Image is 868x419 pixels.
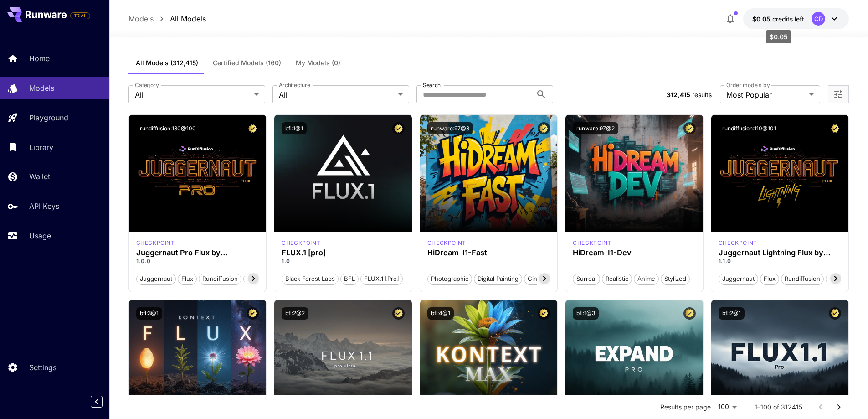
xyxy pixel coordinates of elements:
button: rundiffusion:110@101 [719,122,780,134]
span: credits left [772,15,804,23]
label: Order models by [726,81,770,89]
h3: Juggernaut Lightning Flux by RunDiffusion [719,248,842,257]
button: Anime [634,273,659,285]
button: Surreal [573,273,600,285]
div: CD [812,12,825,26]
nav: breadcrumb [128,13,206,24]
span: Digital Painting [474,274,522,284]
button: Certified Model – Vetted for best performance and includes a commercial license. [392,122,405,134]
div: Collapse sidebar [98,393,109,410]
span: Stylized [661,274,689,284]
span: schnell [826,274,853,284]
button: Certified Model – Vetted for best performance and includes a commercial license. [247,122,259,134]
p: Models [29,83,54,93]
button: flux [178,273,197,285]
span: All Models (312,415) [136,59,198,67]
button: Certified Model – Vetted for best performance and includes a commercial license. [683,307,696,320]
button: Certified Model – Vetted for best performance and includes a commercial license. [683,122,696,134]
p: checkpoint [427,239,466,247]
span: rundiffusion [199,274,241,284]
h3: HiDream-I1-Dev [573,248,696,257]
p: Settings [29,362,56,373]
label: Category [135,81,159,89]
span: flux [760,274,779,284]
label: Architecture [279,81,310,89]
button: Black Forest Labs [282,273,339,285]
span: Black Forest Labs [282,274,338,284]
button: Open more filters [833,89,844,100]
span: flux [178,274,196,284]
div: $0.05 [766,30,791,43]
button: Digital Painting [474,273,522,285]
p: 1.0 [282,257,405,265]
span: $0.05 [752,15,772,23]
p: checkpoint [719,239,757,247]
button: flux [760,273,779,285]
p: Home [29,53,50,64]
button: Cinematic [524,273,559,285]
span: BFL [341,274,358,284]
span: FLUX.1 [pro] [361,274,402,284]
button: Certified Model – Vetted for best performance and includes a commercial license. [538,122,550,134]
button: pro [243,273,260,285]
p: Library [29,142,53,153]
span: Photographic [428,274,472,284]
div: FLUX.1 D [136,239,175,247]
button: runware:97@2 [573,122,618,134]
button: juggernaut [136,273,176,285]
p: Wallet [29,171,50,182]
span: juggernaut [719,274,758,284]
span: All [279,89,395,100]
button: Certified Model – Vetted for best performance and includes a commercial license. [247,307,259,320]
a: Models [128,13,154,24]
h3: Juggernaut Pro Flux by RunDiffusion [136,248,259,257]
button: Certified Model – Vetted for best performance and includes a commercial license. [392,307,405,320]
button: bfl:2@1 [719,307,745,320]
button: Photographic [427,273,472,285]
label: Search [423,81,441,89]
div: fluxpro [282,239,320,247]
p: checkpoint [136,239,175,247]
button: Collapse sidebar [91,396,103,408]
button: Realistic [602,273,632,285]
button: BFL [340,273,359,285]
button: FLUX.1 [pro] [360,273,403,285]
p: API Keys [29,201,59,212]
span: Surreal [573,274,600,284]
button: Certified Model – Vetted for best performance and includes a commercial license. [829,307,841,320]
span: TRIAL [71,12,90,19]
p: checkpoint [282,239,320,247]
p: 1.0.0 [136,257,259,265]
div: HiDream Fast [427,239,466,247]
h3: HiDream-I1-Fast [427,248,550,257]
span: results [692,91,712,98]
h3: FLUX.1 [pro] [282,248,405,257]
button: bfl:1@1 [282,122,307,134]
span: juggernaut [137,274,175,284]
div: $0.05 [752,14,804,24]
p: 1–100 of 312415 [755,403,802,412]
div: 100 [714,400,740,414]
button: Certified Model – Vetted for best performance and includes a commercial license. [829,122,841,134]
button: Go to next page [830,398,848,416]
a: All Models [170,13,206,24]
button: runware:97@3 [427,122,473,134]
button: schnell [826,273,853,285]
button: Certified Model – Vetted for best performance and includes a commercial license. [538,307,550,320]
span: Add your payment card to enable full platform functionality. [70,10,90,21]
button: juggernaut [719,273,758,285]
p: 1.1.0 [719,257,842,265]
span: Most Popular [726,89,806,100]
p: Playground [29,112,68,123]
button: bfl:4@1 [427,307,454,320]
span: My Models (0) [296,59,340,67]
p: Usage [29,230,51,241]
div: FLUX.1 D [719,239,757,247]
button: bfl:3@1 [136,307,162,320]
